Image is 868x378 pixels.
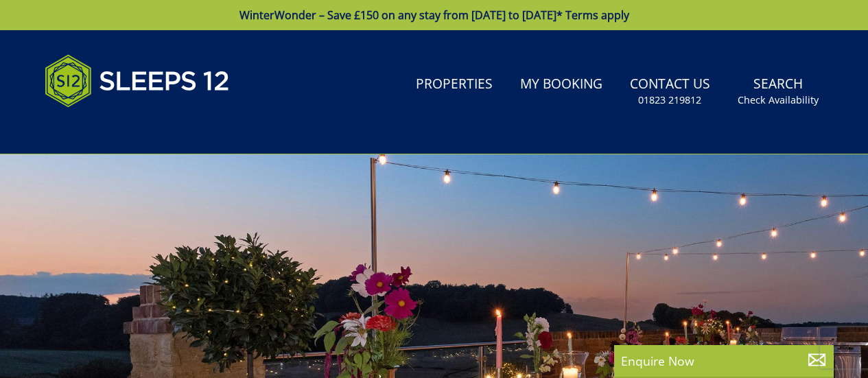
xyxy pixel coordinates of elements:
p: Enquire Now [621,352,827,370]
small: 01823 219812 [638,93,701,107]
small: Check Availability [738,93,819,107]
a: Properties [410,69,498,100]
img: Sleeps 12 [45,47,230,115]
a: Contact Us01823 219812 [624,69,716,114]
a: SearchCheck Availability [732,69,824,114]
iframe: Customer reviews powered by Trustpilot [38,123,182,135]
a: My Booking [515,69,608,100]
